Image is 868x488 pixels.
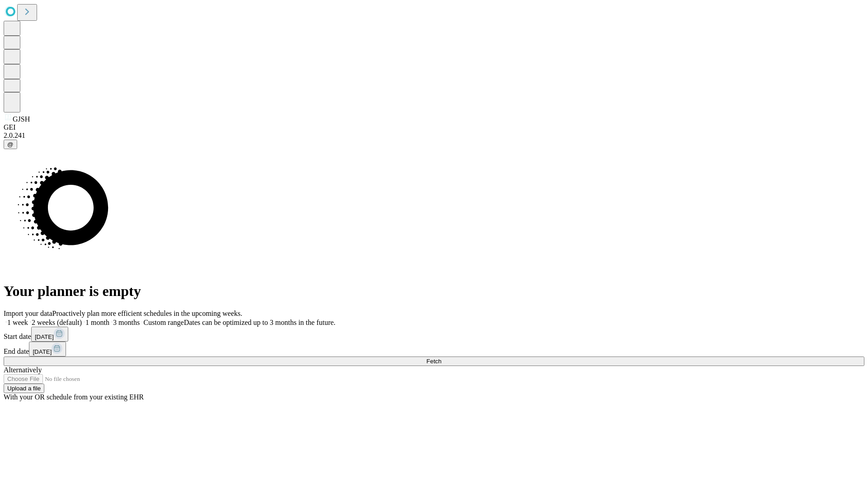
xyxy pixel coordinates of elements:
span: With your OR schedule from your existing EHR [4,393,144,401]
span: Custom range [143,319,184,326]
div: End date [4,342,864,357]
span: [DATE] [35,333,54,340]
div: Start date [4,327,864,342]
div: GEI [4,123,864,131]
span: @ [7,141,14,148]
div: 2.0.241 [4,131,864,140]
span: 2 weeks (default) [32,319,82,326]
span: 3 months [113,319,140,326]
button: Fetch [4,357,864,366]
span: Alternatively [4,366,42,374]
span: Import your data [4,310,52,317]
span: GJSH [13,115,30,123]
button: @ [4,140,17,149]
span: Fetch [426,358,441,365]
span: 1 week [7,319,28,326]
button: [DATE] [31,327,68,342]
span: [DATE] [33,348,52,355]
span: Proactively plan more efficient schedules in the upcoming weeks. [52,310,242,317]
span: 1 month [85,319,109,326]
button: Upload a file [4,384,44,393]
h1: Your planner is empty [4,283,864,300]
button: [DATE] [29,342,66,357]
span: Dates can be optimized up to 3 months in the future. [184,319,335,326]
